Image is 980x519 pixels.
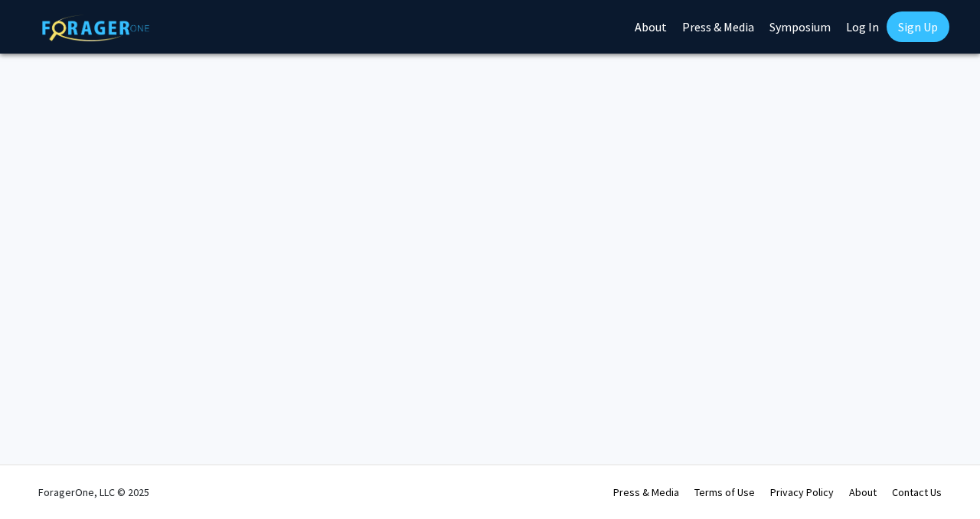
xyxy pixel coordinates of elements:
a: Terms of Use [694,485,755,499]
img: ForagerOne Logo [42,15,149,41]
a: About [849,485,877,499]
a: Press & Media [613,485,679,499]
a: Sign Up [887,11,949,42]
div: ForagerOne, LLC © 2025 [38,465,149,519]
a: Privacy Policy [770,485,834,499]
a: Contact Us [892,485,942,499]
